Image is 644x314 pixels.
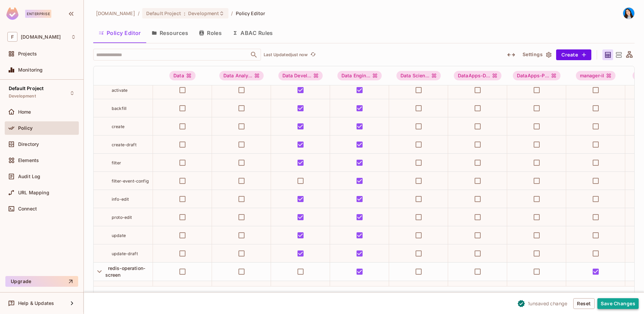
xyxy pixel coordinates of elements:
[6,7,18,20] img: SReyMgAAAABJRU5ErkJggg==
[264,52,308,57] p: Last Updated just now
[309,51,317,59] button: refresh
[93,25,146,41] button: Policy Editor
[597,298,639,309] button: Save Changes
[112,233,126,238] span: update
[146,10,181,16] span: Default Project
[188,10,219,16] span: Development
[183,11,186,16] span: :
[454,71,501,80] div: DataApps-D...
[5,276,78,287] button: Upgrade
[576,71,616,80] div: manager-il
[278,71,323,80] div: Data Devel...
[112,124,124,129] span: create
[528,300,568,307] span: 1 unsaved change
[308,51,317,59] span: Refresh is not available in edit mode.
[513,71,560,80] span: DataApps-Prod Users
[18,174,40,179] span: Audit Log
[112,160,121,165] span: filter
[18,109,31,115] span: Home
[623,8,634,19] img: Noa Bojmel
[396,71,441,80] div: Data Scien...
[231,10,233,16] li: /
[219,71,264,80] span: Data Analysis
[9,93,36,99] span: Development
[21,34,61,40] span: Workspace: fiverr.com
[18,142,39,147] span: Directory
[18,67,43,73] span: Monitoring
[236,10,265,16] span: Policy Editor
[18,158,39,163] span: Elements
[146,25,194,41] button: Resources
[112,179,149,184] span: filter-event-config
[112,142,137,147] span: create-draft
[105,265,145,278] span: redis-operation-screen
[310,51,316,58] span: refresh
[18,206,37,211] span: Connect
[169,71,196,80] div: Data
[112,215,132,220] span: proto-edit
[556,49,591,60] button: Create
[219,71,264,80] div: Data Analy...
[112,197,129,202] span: info-edit
[278,71,323,80] span: Data Development
[573,298,595,309] button: Reset
[18,190,49,195] span: URL Mapping
[227,25,278,41] button: ABAC Rules
[194,25,227,41] button: Roles
[520,49,553,60] button: Settings
[9,86,44,91] span: Default Project
[96,10,135,16] span: the active workspace
[112,106,126,111] span: backfill
[18,301,54,306] span: Help & Updates
[18,125,33,131] span: Policy
[396,71,441,80] span: Data Science
[112,88,127,93] span: activate
[337,71,382,80] div: Data Engin...
[7,32,17,42] span: F
[138,10,140,16] li: /
[18,51,37,56] span: Projects
[337,71,382,80] span: Data Engineering
[454,71,501,80] span: DataApps-Dev Users
[25,10,51,18] div: Enterprise
[249,50,259,60] button: Open
[112,251,138,256] span: update-draft
[513,71,560,80] div: DataApps-P...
